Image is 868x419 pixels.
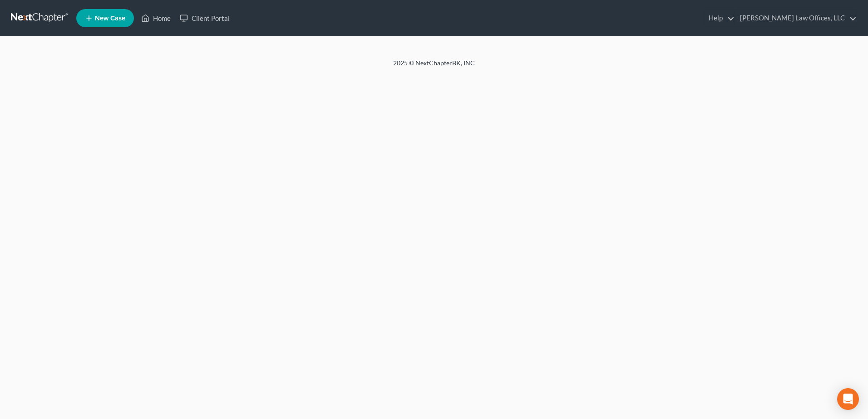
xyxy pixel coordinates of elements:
div: Open Intercom Messenger [837,388,859,410]
div: 2025 © NextChapterBK, INC [175,58,693,75]
a: [PERSON_NAME] Law Offices, LLC [735,10,857,26]
a: Client Portal [175,10,234,26]
a: Home [137,10,175,26]
new-legal-case-button: New Case [76,9,134,27]
a: Help [704,10,735,26]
